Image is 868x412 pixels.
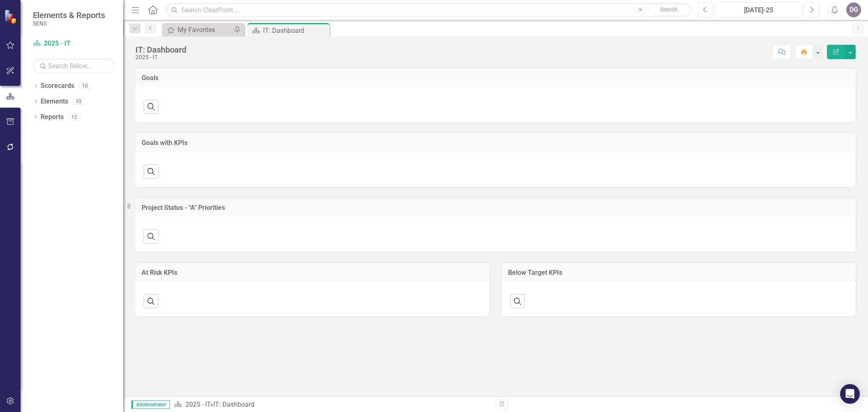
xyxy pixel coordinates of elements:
[4,9,18,24] img: ClearPoint Strategy
[263,25,328,36] div: IT: Dashboard
[660,6,678,13] span: Search
[840,384,860,404] div: Open Intercom Messenger
[715,2,802,17] button: [DATE]-25
[846,2,861,17] button: DG
[142,204,850,212] h3: Project Status - "A" Priorities
[33,59,115,73] input: Search Below...
[213,400,254,408] div: IT: Dashboard
[178,25,232,35] div: My Favorites
[135,45,186,54] div: IT: Dashboard
[33,39,115,48] a: 2025 - IT
[33,10,105,20] span: Elements & Reports
[78,83,92,90] div: 10
[508,269,850,276] h3: Below Target KPIs
[131,400,170,409] span: Administrator
[41,113,64,122] a: Reports
[135,54,186,60] div: 2025 - IT
[164,25,232,35] a: My Favorites
[142,74,850,82] h3: Goals
[166,3,691,17] input: Search ClearPoint...
[174,400,490,410] div: »
[41,97,68,106] a: Elements
[648,4,689,16] button: Search
[33,20,105,27] small: SENS
[718,5,799,15] div: [DATE]-25
[72,98,85,105] div: 35
[68,113,81,120] div: 12
[142,269,483,276] h3: At Risk KPIs
[142,139,850,147] h3: Goals with KPIs
[41,81,74,91] a: Scorecards
[186,400,210,408] a: 2025 - IT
